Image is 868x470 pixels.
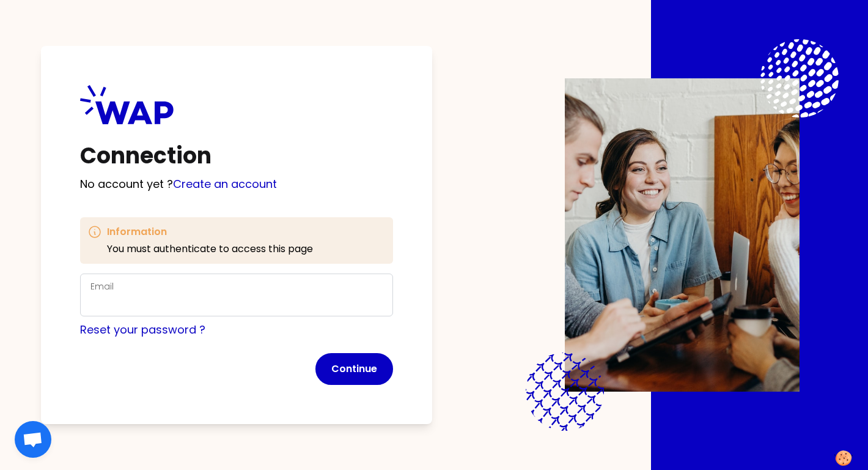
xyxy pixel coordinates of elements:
[315,353,393,385] button: Continue
[15,421,51,458] div: Open chat
[107,242,313,256] p: You must authenticate to access this page
[90,280,114,293] label: Email
[80,176,393,193] p: No account yet ?
[565,78,800,392] img: Description
[80,322,205,337] a: Reset your password ?
[173,176,277,192] a: Create an account
[80,144,393,168] h1: Connection
[107,225,313,239] h3: Information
